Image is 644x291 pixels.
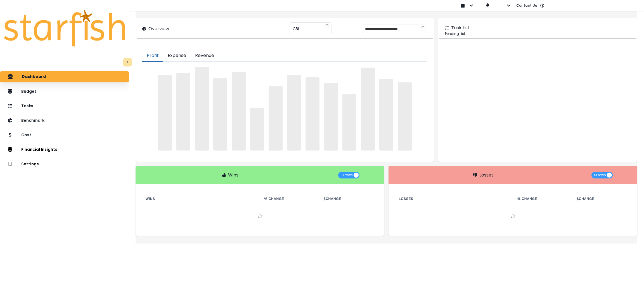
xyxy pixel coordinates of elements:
[213,78,227,150] span: ‌
[148,25,169,32] p: Overview
[342,94,356,151] span: ‌
[250,108,264,150] span: ‌
[479,172,494,178] p: Losses
[232,72,246,151] span: ‌
[451,25,470,31] p: Task List
[319,195,378,202] th: $ Change
[361,68,375,151] span: ‌
[21,118,44,123] p: Benchmark
[572,195,632,202] th: $ Change
[594,172,606,178] span: 10 rows
[398,82,412,150] span: ‌
[513,195,572,202] th: % Change
[394,195,513,202] th: Losses
[158,75,172,150] span: ‌
[293,23,300,35] span: CBL
[21,104,33,108] p: Tasks
[22,74,46,79] p: Dashboard
[142,50,163,62] button: Profit
[324,83,338,151] span: ‌
[195,67,209,151] span: ‌
[269,86,283,151] span: ‌
[21,133,31,137] p: Cost
[260,195,319,202] th: % Change
[191,50,219,62] button: Revenue
[163,50,191,62] button: Expense
[445,31,631,36] p: Pending List
[340,172,353,178] span: 10 rows
[21,89,36,94] p: Budget
[306,77,319,151] span: ‌
[287,75,301,151] span: ‌
[141,195,260,202] th: Wins
[176,73,190,151] span: ‌
[379,79,393,151] span: ‌
[228,172,238,178] p: Wins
